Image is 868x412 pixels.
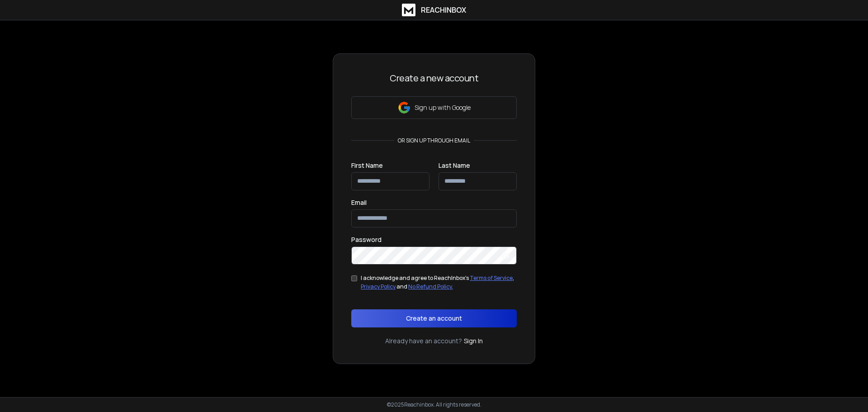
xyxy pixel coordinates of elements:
[439,162,470,169] label: Last Name
[421,5,466,15] h1: ReachInbox
[351,72,517,85] h3: Create a new account
[402,4,415,16] img: logo
[402,4,466,16] a: ReachInbox
[351,96,517,119] button: Sign up with Google
[387,401,481,408] p: © 2025 Reachinbox. All rights reserved.
[464,336,483,346] a: Sign In
[415,103,471,112] p: Sign up with Google
[408,283,453,290] a: No Refund Policy.
[385,336,462,346] p: Already have an account?
[351,309,517,327] button: Create an account
[361,283,396,290] a: Privacy Policy
[470,274,513,282] a: Terms of Service
[361,274,517,291] div: I acknowledge and agree to ReachInbox's , and
[351,237,382,243] label: Password
[351,162,383,169] label: First Name
[394,137,474,144] p: or sign up through email
[351,199,367,206] label: Email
